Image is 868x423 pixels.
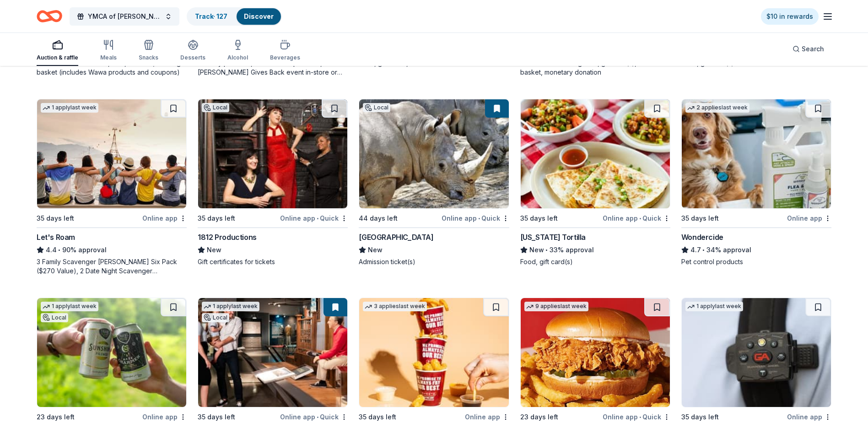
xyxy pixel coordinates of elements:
div: 90% approval [37,244,187,255]
div: Local [202,103,229,112]
button: Beverages [270,36,300,66]
div: Online app Quick [280,411,348,423]
a: Image for Let's Roam1 applylast week35 days leftOnline appLet's Roam4.4•90% approval3 Family Scav... [37,99,187,276]
div: Pet control products [681,257,831,266]
div: Online app [787,411,831,423]
div: Online app Quick [603,411,670,423]
img: Image for Erie Zoo [359,99,508,208]
a: $10 in rewards [761,8,819,25]
img: Image for California Tortilla [521,99,670,208]
button: Meals [100,36,117,66]
a: Image for Wondercide2 applieslast week35 days leftOnline appWondercide4.7•34% approvalPet control... [681,99,831,266]
div: [US_STATE] Tortilla [520,232,586,243]
div: Jewelry products, home decor products, and [PERSON_NAME] Gives Back event in-store or online (or ... [198,59,348,77]
div: 33% approval [520,244,670,255]
div: 35 days left [520,213,558,224]
div: Online app [142,212,187,224]
span: New [368,244,383,255]
div: Admission ticket(s) [359,257,509,266]
span: • [702,246,705,254]
a: Home [37,5,62,27]
button: YMCA of [PERSON_NAME] Annual Charity Auction [70,7,179,26]
div: 35 days left [198,213,235,224]
div: Online app [142,411,187,423]
div: 35 days left [359,412,396,423]
div: Gift certificates for tickets [198,257,348,266]
span: • [545,246,548,254]
div: Online app [465,411,509,423]
div: Desserts [180,54,205,61]
a: Track· 127 [195,12,227,20]
button: Track· 127Discover [187,7,282,26]
a: Image for 1812 ProductionsLocal35 days leftOnline app•Quick1812 ProductionsNewGift certificates f... [198,99,348,266]
div: 3 Family Scavenger [PERSON_NAME] Six Pack ($270 Value), 2 Date Night Scavenger [PERSON_NAME] Two ... [37,257,187,276]
img: Image for Wondercide [682,99,831,208]
span: New [207,244,221,255]
a: Image for Erie ZooLocal44 days leftOnline app•Quick[GEOGRAPHIC_DATA]NewAdmission ticket(s) [359,99,509,266]
img: Image for Guardian Angel Device [682,298,831,407]
div: Alcohol [227,54,248,61]
div: 1 apply last week [41,103,98,113]
div: Online app [787,212,831,224]
div: 35 days left [681,213,719,224]
span: • [317,413,318,421]
div: 1812 Productions [198,232,257,243]
div: Beverages [270,54,300,61]
div: Coffee and baked goods, gift card(s), raffle basket, monetary donation [520,59,670,77]
span: Search [802,43,824,54]
div: Online app Quick [280,212,348,224]
div: Food, gift card(s) [520,257,670,266]
span: • [639,413,641,421]
div: Meals [100,54,117,61]
div: 1 apply last week [685,302,743,311]
img: Image for 1812 Productions [198,99,347,208]
button: Desserts [180,36,205,66]
div: Auction & raffle [37,54,78,61]
button: Alcohol [227,36,248,66]
img: Image for Let's Roam [37,99,186,208]
img: Image for Heinz History Center [198,298,347,407]
div: [GEOGRAPHIC_DATA] [359,232,433,243]
span: • [639,215,641,222]
span: 4.7 [690,244,701,255]
div: Local [41,313,68,322]
div: 35 days left [681,412,719,423]
button: Snacks [139,36,158,66]
span: • [317,215,318,222]
div: 9 applies last week [524,302,588,311]
button: Search [785,40,831,58]
div: Local [363,103,390,112]
img: Image for Tröegs Brewing Company [37,298,186,407]
div: 1 apply last week [41,302,98,311]
span: • [478,215,480,222]
div: Let's Roam [37,232,75,243]
div: 2 applies last week [685,103,749,113]
span: YMCA of [PERSON_NAME] Annual Charity Auction [88,11,161,22]
div: 1 apply last week [202,302,259,311]
div: Online app Quick [603,212,670,224]
span: • [58,246,60,254]
div: Local [202,313,229,322]
span: New [529,244,544,255]
span: 4.4 [46,244,57,255]
div: 23 days left [520,412,558,423]
div: Snacks [139,54,158,61]
img: Image for KBP Foods [521,298,670,407]
div: 44 days left [359,213,398,224]
div: 23 days left [37,412,75,423]
button: Auction & raffle [37,36,78,66]
div: Wondercide [681,232,723,243]
div: 35 days left [198,412,235,423]
a: Image for California Tortilla35 days leftOnline app•Quick[US_STATE] TortillaNew•33% approvalFood,... [520,99,670,266]
div: 34% approval [681,244,831,255]
img: Image for Sheetz [359,298,508,407]
div: 3 applies last week [363,302,427,311]
div: 35 days left [37,213,74,224]
div: Online app Quick [442,212,509,224]
a: Discover [244,12,274,20]
div: Wawa brand fruit drinks, teas, or water; Wawa gift basket (includes Wawa products and coupons) [37,59,187,77]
